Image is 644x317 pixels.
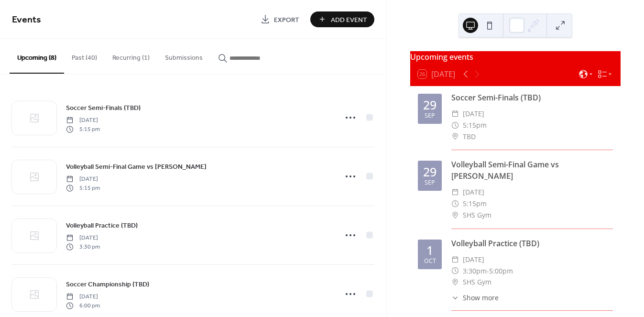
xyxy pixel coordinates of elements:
span: 5:15pm [463,120,487,131]
span: [DATE] [66,175,100,184]
span: Export [274,15,299,25]
span: Show more [463,293,499,303]
span: 5:00pm [489,265,513,277]
div: ​ [451,265,459,277]
div: ​ [451,254,459,265]
div: Sep [425,113,435,119]
button: Submissions [157,39,210,73]
div: Oct [424,258,436,264]
div: Volleyball Semi-Final Game vs [PERSON_NAME] [451,159,613,182]
span: [DATE] [463,254,484,265]
button: Recurring (1) [105,39,157,73]
a: Soccer Championship (TBD) [66,279,149,290]
span: 3:30pm [463,265,487,277]
button: Upcoming (8) [10,39,64,74]
div: Upcoming events [410,51,621,63]
div: Sep [425,180,435,186]
span: TBD [463,131,476,142]
span: SHS Gym [463,276,491,288]
span: [DATE] [66,234,100,242]
a: Export [253,11,306,27]
span: - [487,265,489,277]
span: Soccer Semi-Finals (TBD) [66,103,141,113]
span: [DATE] [463,186,484,198]
div: Volleyball Practice (TBD) [451,238,613,249]
div: ​ [451,131,459,142]
span: Volleyball Semi-Final Game vs [PERSON_NAME] [66,162,207,172]
div: ​ [451,186,459,198]
button: ​Show more [451,293,499,303]
div: 29 [423,99,437,111]
span: 5:15pm [463,198,487,209]
span: [DATE] [463,108,484,120]
span: 6:00 pm [66,301,100,310]
div: 1 [426,244,433,256]
div: ​ [451,276,459,288]
span: Soccer Championship (TBD) [66,280,149,290]
a: Volleyball Semi-Final Game vs [PERSON_NAME] [66,161,207,172]
div: ​ [451,108,459,120]
div: ​ [451,198,459,209]
span: [DATE] [66,116,100,125]
span: [DATE] [66,293,100,301]
span: 5:15 pm [66,184,100,192]
div: ​ [451,209,459,221]
div: ​ [451,293,459,303]
button: Past (40) [64,39,105,73]
div: 29 [423,166,437,178]
span: Add Event [331,15,367,25]
a: Volleyball Practice (TBD) [66,220,138,231]
div: Soccer Semi-Finals (TBD) [451,92,613,103]
span: Events [12,11,41,29]
div: ​ [451,120,459,131]
span: 5:15 pm [66,125,100,133]
span: Volleyball Practice (TBD) [66,221,138,231]
span: SHS Gym [463,209,491,221]
button: Add Event [310,11,374,27]
a: Soccer Semi-Finals (TBD) [66,102,141,113]
span: 3:30 pm [66,242,100,251]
